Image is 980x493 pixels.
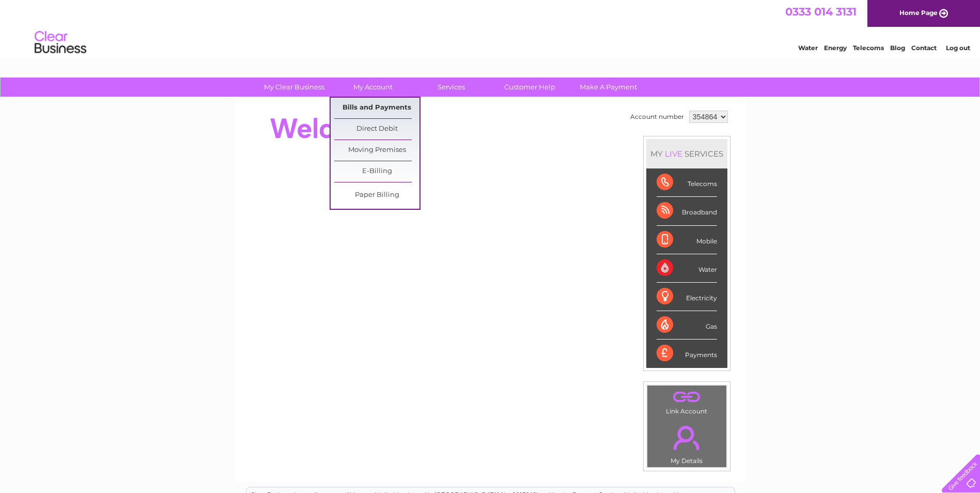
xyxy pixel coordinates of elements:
[34,27,87,58] img: logo.png
[487,78,572,97] a: Customer Help
[334,140,419,161] a: Moving Premises
[657,340,717,367] div: Payments
[252,78,337,97] a: My Clear Business
[334,185,419,206] a: Paper Billing
[657,197,717,225] div: Broadband
[628,108,687,126] td: Account number
[657,168,717,197] div: Telecoms
[657,311,717,340] div: Gas
[650,388,724,406] a: .
[334,119,419,140] a: Direct Debit
[798,44,818,52] a: Water
[647,385,727,418] td: Link Account
[409,78,494,97] a: Services
[330,78,415,97] a: My Account
[785,5,857,18] a: 0333 014 3131
[566,78,651,97] a: Make A Payment
[647,417,727,468] td: My Details
[663,149,685,159] div: LIVE
[657,226,717,254] div: Mobile
[890,44,905,52] a: Blog
[657,254,717,283] div: Water
[911,44,937,52] a: Contact
[646,139,727,168] div: MY SERVICES
[657,283,717,311] div: Electricity
[246,6,735,50] div: Clear Business is a trading name of Verastar Limited (registered in [GEOGRAPHIC_DATA] No. 3667643...
[824,44,847,52] a: Energy
[650,420,724,456] a: .
[946,44,970,52] a: Log out
[334,98,419,118] a: Bills and Payments
[853,44,884,52] a: Telecoms
[334,161,419,182] a: E-Billing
